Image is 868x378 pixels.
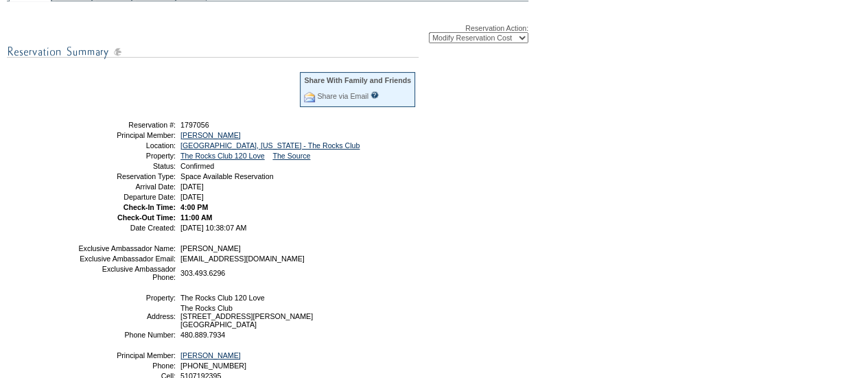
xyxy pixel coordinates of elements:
td: Reservation #: [78,121,176,129]
span: Confirmed [180,162,214,170]
a: The Source [272,152,310,160]
td: Arrival Date: [78,182,176,191]
td: Status: [78,162,176,170]
td: Exclusive Ambassador Name: [78,244,176,252]
a: [PERSON_NAME] [180,351,241,359]
span: [DATE] [180,182,204,191]
span: 1797056 [180,121,209,129]
span: Space Available Reservation [180,172,273,180]
td: Property: [78,294,176,302]
td: Date Created: [78,224,176,232]
span: [DATE] 10:38:07 AM [180,224,246,232]
span: 480.889.7934 [180,331,225,339]
span: The Rocks Club 120 Love [180,294,265,302]
td: Departure Date: [78,193,176,201]
div: Reservation Action: [7,24,528,43]
td: Principal Member: [78,131,176,139]
span: 4:00 PM [180,203,208,211]
span: [PHONE_NUMBER] [180,362,246,370]
td: Exclusive Ambassador Phone: [78,265,176,281]
td: Property: [78,152,176,160]
td: Location: [78,141,176,150]
span: The Rocks Club [STREET_ADDRESS][PERSON_NAME] [GEOGRAPHIC_DATA] [180,304,313,329]
td: Reservation Type: [78,172,176,180]
a: [GEOGRAPHIC_DATA], [US_STATE] - The Rocks Club [180,141,360,150]
td: Phone Number: [78,331,176,339]
span: [EMAIL_ADDRESS][DOMAIN_NAME] [180,255,305,263]
span: [PERSON_NAME] [180,244,241,252]
td: Principal Member: [78,351,176,359]
a: The Rocks Club 120 Love [180,152,265,160]
span: 303.493.6296 [180,269,225,277]
span: 11:00 AM [180,213,212,222]
td: Exclusive Ambassador Email: [78,255,176,263]
a: Share via Email [317,92,368,100]
img: subTtlResSummary.gif [7,43,419,60]
div: Share With Family and Friends [304,76,411,84]
td: Address: [78,304,176,329]
td: Phone: [78,362,176,370]
a: [PERSON_NAME] [180,131,241,139]
strong: Check-In Time: [124,203,176,211]
span: [DATE] [180,193,204,201]
input: What is this? [371,91,379,99]
strong: Check-Out Time: [117,213,176,222]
